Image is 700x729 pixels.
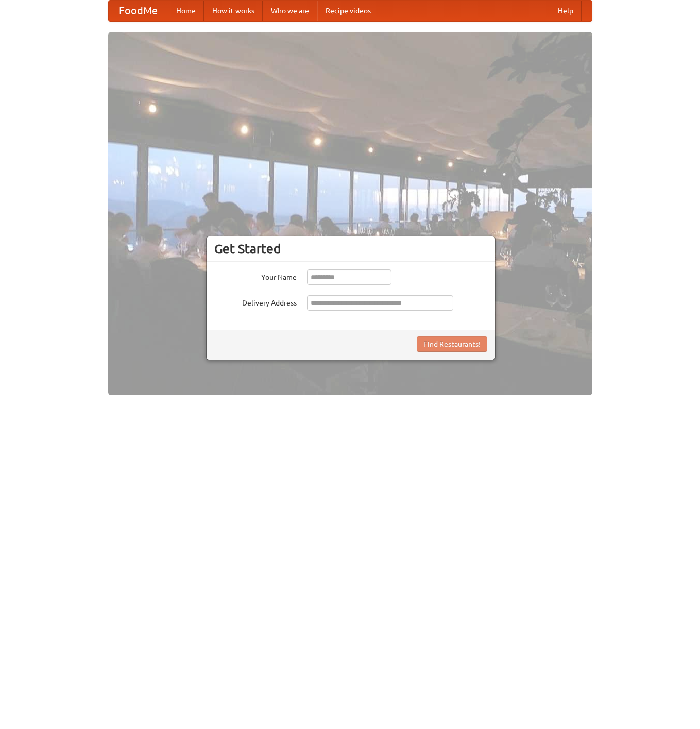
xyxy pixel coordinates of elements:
[550,1,582,21] a: Help
[417,336,487,352] button: Find Restaurants!
[214,241,487,257] h3: Get Started
[214,295,297,308] label: Delivery Address
[168,1,204,21] a: Home
[317,1,379,21] a: Recipe videos
[263,1,317,21] a: Who we are
[109,1,168,21] a: FoodMe
[204,1,263,21] a: How it works
[214,269,297,282] label: Your Name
